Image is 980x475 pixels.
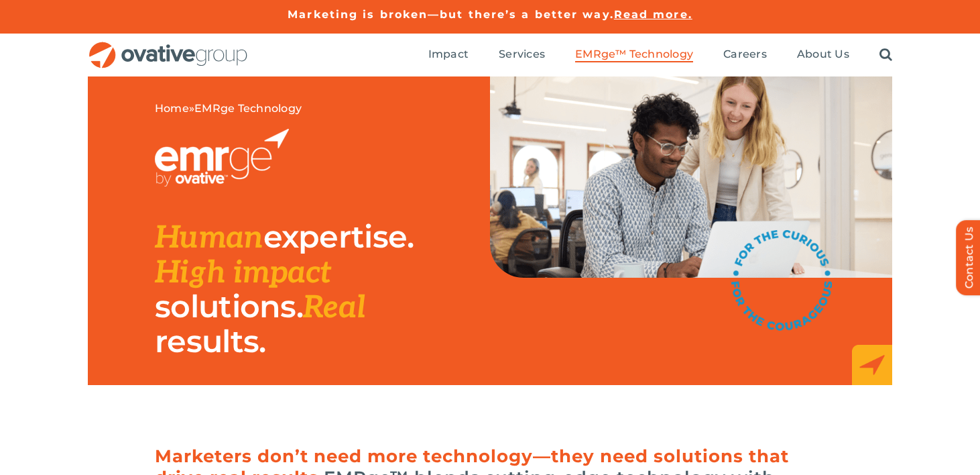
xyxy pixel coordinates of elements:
a: OG_Full_horizontal_RGB [88,40,249,53]
span: solutions. [155,287,303,325]
img: EMRGE_RGB_wht [155,129,289,187]
a: Search [879,48,892,62]
img: EMRge Landing Page Header Image [490,76,892,278]
a: Services [499,48,545,62]
span: About Us [797,48,849,61]
span: EMRge™ Technology [575,48,693,61]
a: Home [155,102,189,115]
span: Careers [723,48,767,61]
span: expertise. [263,217,414,256]
span: EMRge Technology [194,102,302,115]
nav: Menu [428,34,892,76]
a: Impact [428,48,469,62]
span: results. [155,322,265,360]
span: High impact [155,254,331,292]
span: Services [499,48,545,61]
a: Careers [723,48,767,62]
span: » [155,102,302,115]
span: Human [155,219,263,257]
a: EMRge™ Technology [575,48,693,62]
span: Real [303,289,365,327]
span: Impact [428,48,469,61]
a: Read more. [614,8,692,21]
img: EMRge_HomePage_Elements_Arrow Box [852,345,892,385]
a: Marketing is broken—but there’s a better way. [288,8,614,21]
a: About Us [797,48,849,62]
